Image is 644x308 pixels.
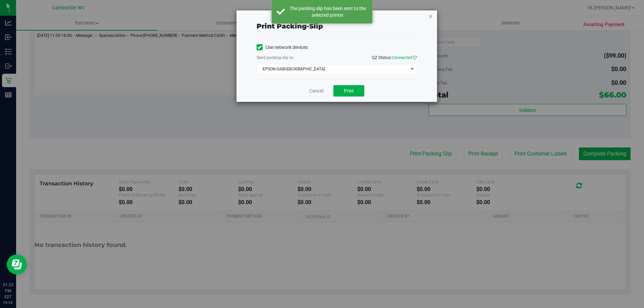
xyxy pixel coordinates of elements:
span: QZ Status: [372,55,417,60]
iframe: Resource center [7,254,27,274]
span: Connected [392,55,412,60]
div: The packing slip has been sent to the selected printer. [288,5,367,18]
label: Use network devices [257,44,308,51]
button: Print [333,85,364,97]
span: Print packing-slip [257,22,323,30]
span: select [408,64,416,74]
span: EPSON-GABI-[GEOGRAPHIC_DATA] [257,64,408,74]
a: Cancel [309,87,323,95]
label: Send packing-slip to: [257,55,294,61]
span: Print [344,88,354,94]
